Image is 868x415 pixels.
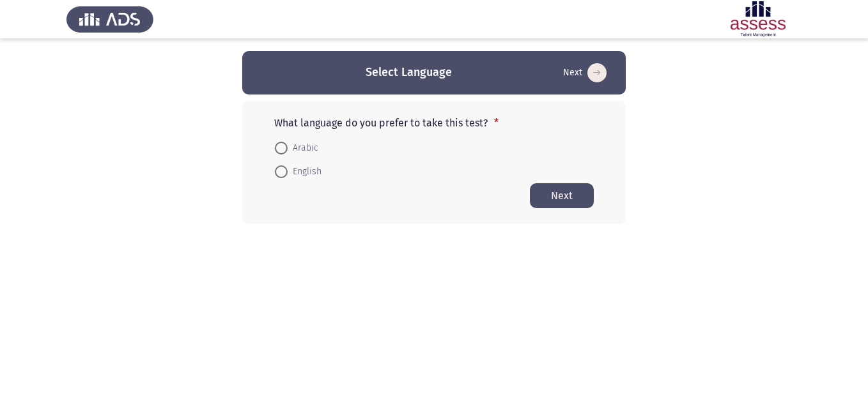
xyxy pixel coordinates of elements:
h3: Select Language [366,64,452,80]
button: Start assessment [530,183,594,208]
button: Start assessment [559,63,610,83]
span: English [288,164,322,179]
img: Assess Talent Management logo [66,1,153,37]
span: Arabic [288,140,318,156]
p: What language do you prefer to take this test? [274,117,594,129]
img: Assessment logo of ASSESS Focus Assessment (A+B) Ibn Sina [715,1,802,37]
